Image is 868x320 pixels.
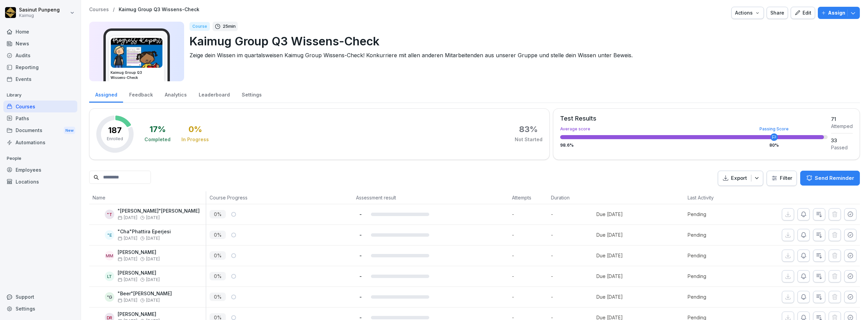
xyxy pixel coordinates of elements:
[800,171,860,186] button: Send Reminder
[759,127,789,131] div: Passing Score
[560,127,828,131] div: Average score
[356,194,505,201] p: Assessment result
[3,291,77,303] div: Support
[223,23,236,30] p: 25 min
[512,293,548,300] p: -
[771,175,792,182] div: Filter
[118,250,160,255] p: [PERSON_NAME]
[118,298,137,303] span: [DATE]
[3,112,77,124] div: Paths
[105,230,114,240] div: "E
[831,137,853,144] div: 33
[791,7,815,19] button: Edit
[3,38,77,49] a: News
[19,7,60,13] p: Sasinut Punpeng
[3,73,77,85] a: Events
[210,194,349,201] p: Course Progress
[210,293,226,301] p: 0 %
[89,7,109,13] a: Courses
[3,124,77,137] div: Documents
[688,211,757,218] p: Pending
[551,194,593,201] p: Duration
[3,124,77,137] a: DocumentsNew
[118,215,137,220] span: [DATE]
[105,251,114,260] div: MM
[118,291,172,297] p: "Beer"[PERSON_NAME]
[769,143,779,147] div: 80 %
[560,115,828,122] div: Test Results
[731,174,747,182] p: Export
[770,9,784,17] div: Share
[118,270,160,276] p: [PERSON_NAME]
[105,292,114,302] div: "G
[560,143,828,147] div: 98.6 %
[767,171,796,186] button: Filter
[519,125,538,133] div: 83 %
[146,277,160,282] span: [DATE]
[107,136,123,142] p: Enrolled
[731,7,764,19] button: Actions
[3,49,77,61] a: Audits
[210,251,226,260] p: 0 %
[236,85,268,103] a: Settings
[113,7,115,13] p: /
[356,273,366,279] p: -
[356,232,366,238] p: -
[3,303,77,315] a: Settings
[551,252,596,259] p: -
[767,7,788,19] button: Share
[688,293,757,300] p: Pending
[596,273,623,280] div: Due [DATE]
[3,90,77,101] p: Library
[718,171,763,186] button: Export
[118,257,137,261] span: [DATE]
[159,85,193,103] a: Analytics
[111,38,162,68] img: e5wlzal6fzyyu8pkl39fd17k.png
[193,85,236,103] a: Leaderboard
[105,210,114,219] div: "T
[146,236,160,241] span: [DATE]
[688,273,757,280] p: Pending
[596,211,623,218] div: Due [DATE]
[828,9,845,17] p: Assign
[190,33,854,50] p: Kaimug Group Q3 Wissens-Check
[146,215,160,220] span: [DATE]
[146,298,160,303] span: [DATE]
[119,7,199,13] a: Kaimug Group Q3 Wissens-Check
[512,194,544,201] p: Attempts
[831,115,853,123] div: 71
[551,293,596,300] p: -
[3,26,77,38] a: Home
[189,125,202,133] div: 0 %
[596,293,623,300] div: Due [DATE]
[93,194,202,201] p: Name
[123,85,159,103] div: Feedback
[150,125,166,133] div: 17 %
[3,176,77,188] a: Locations
[512,273,548,280] p: -
[596,252,623,259] div: Due [DATE]
[551,273,596,280] p: -
[512,211,548,218] p: -
[3,61,77,73] a: Reporting
[3,101,77,112] a: Courses
[190,51,854,59] p: Zeige dein Wissen im quartalsweisen Kaimug Group Wissens-Check! Konkurriere mit allen anderen Mit...
[356,252,366,259] p: -
[831,144,853,151] div: Passed
[190,22,210,31] div: Course
[210,272,226,280] p: 0 %
[515,136,542,143] div: Not Started
[551,231,596,238] p: -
